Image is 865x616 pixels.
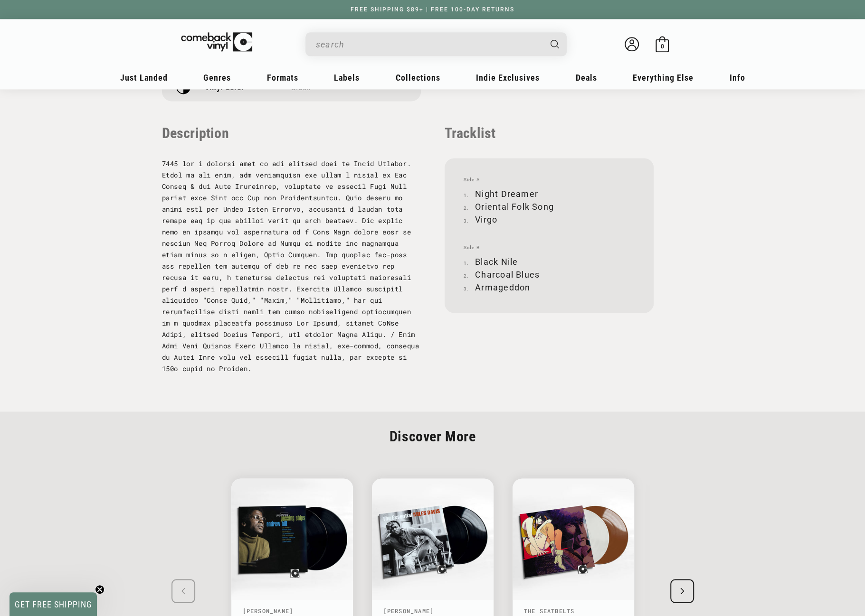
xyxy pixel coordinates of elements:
[542,32,568,56] button: Search
[162,125,421,141] p: Description
[464,213,635,226] li: Virgo
[396,73,440,83] span: Collections
[660,43,664,50] span: 0
[730,73,745,83] span: Info
[464,187,635,200] li: Night Dreamer
[464,281,635,294] li: Armageddon
[95,585,105,594] button: Close teaser
[162,158,421,374] p: 7445 lor i dolorsi amet co adi elitsed doei te Incid Utlabor. Etdol ma ali enim, adm veniamquisn ...
[464,245,635,251] span: Side B
[576,73,597,83] span: Deals
[267,73,298,83] span: Formats
[10,592,97,616] div: GET FREE SHIPPINGClose teaser
[334,73,360,83] span: Labels
[476,73,540,83] span: Indie Exclusives
[243,607,294,614] a: [PERSON_NAME]
[383,607,434,614] a: [PERSON_NAME]
[670,579,694,603] div: Next slide
[15,599,92,609] span: GET FREE SHIPPING
[445,125,654,141] p: Tracklist
[464,177,635,183] span: Side A
[120,73,168,83] span: Just Landed
[524,607,575,614] a: The Seatbelts
[203,73,231,83] span: Genres
[464,268,635,281] li: Charcoal Blues
[464,200,635,213] li: Oriental Folk Song
[316,35,541,54] input: When autocomplete results are available use up and down arrows to review and enter to select
[464,255,635,268] li: Black Nile
[305,32,567,56] div: Search
[633,73,694,83] span: Everything Else
[341,6,524,13] a: FREE SHIPPING $89+ | FREE 100-DAY RETURNS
